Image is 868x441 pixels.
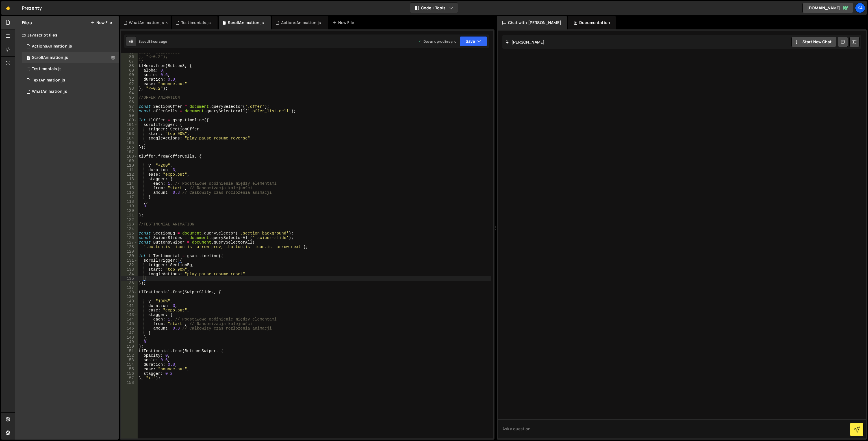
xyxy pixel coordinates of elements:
[121,163,138,168] div: 110
[121,281,138,285] div: 136
[333,20,356,25] div: New File
[121,313,138,317] div: 143
[121,82,138,86] div: 92
[121,285,138,290] div: 137
[27,56,30,61] span: 1
[121,55,138,59] div: 86
[121,104,138,109] div: 97
[15,29,119,41] div: Javascript files
[505,39,544,45] h2: [PERSON_NAME]
[121,73,138,77] div: 90
[121,249,138,254] div: 129
[121,86,138,91] div: 93
[121,168,138,172] div: 111
[121,195,138,199] div: 117
[121,213,138,218] div: 121
[121,267,138,272] div: 133
[855,3,865,13] a: Ka
[32,89,67,94] div: WhatAnimation.js
[568,16,616,29] div: Documentation
[121,362,138,367] div: 154
[32,78,65,83] div: TextAnimation.js
[121,95,138,100] div: 95
[149,39,167,44] div: 8 hours ago
[22,75,119,86] div: 16268/43879.js
[497,16,567,29] div: Chat with [PERSON_NAME]
[181,20,211,25] div: Testimonials.js
[121,236,138,240] div: 126
[121,326,138,331] div: 146
[121,91,138,95] div: 94
[121,290,138,294] div: 138
[22,5,42,11] div: Prezenty
[121,145,138,150] div: 106
[802,3,853,13] a: [DOMAIN_NAME]
[121,127,138,132] div: 102
[121,299,138,304] div: 140
[22,86,119,97] div: 16268/43880.js
[121,258,138,263] div: 131
[418,39,456,44] div: Dev and prod in sync
[121,208,138,213] div: 120
[121,218,138,222] div: 122
[121,263,138,267] div: 132
[121,358,138,362] div: 153
[121,154,138,159] div: 108
[121,172,138,177] div: 112
[121,349,138,353] div: 151
[121,254,138,258] div: 130
[460,36,487,46] button: Save
[121,304,138,308] div: 141
[121,159,138,163] div: 109
[121,340,138,344] div: 149
[121,122,138,127] div: 101
[121,181,138,186] div: 114
[138,39,167,44] div: Saved
[121,68,138,73] div: 89
[121,245,138,249] div: 128
[121,59,138,64] div: 87
[121,272,138,276] div: 134
[129,20,164,25] div: WhatAnimation.js
[281,20,321,25] div: ActionsAnimation.js
[121,222,138,227] div: 123
[121,227,138,231] div: 124
[121,118,138,122] div: 100
[121,150,138,154] div: 107
[121,199,138,204] div: 118
[22,20,32,26] h2: Files
[121,376,138,380] div: 157
[121,335,138,340] div: 148
[121,77,138,82] div: 91
[22,41,119,52] div: 16268/43877.js
[121,190,138,195] div: 116
[121,240,138,245] div: 127
[121,322,138,326] div: 145
[32,44,72,49] div: ActionsAnimation.js
[121,231,138,236] div: 125
[22,63,119,75] div: 16268/43876.js
[121,294,138,299] div: 139
[121,344,138,349] div: 150
[121,317,138,322] div: 144
[121,132,138,136] div: 103
[121,331,138,335] div: 147
[32,55,68,60] div: ScrollAnimation.js
[121,204,138,208] div: 119
[121,276,138,281] div: 135
[121,177,138,181] div: 113
[22,52,119,63] div: 16268/43878.js
[121,186,138,190] div: 115
[1,1,15,15] a: 🤙
[121,100,138,104] div: 96
[121,380,138,385] div: 158
[121,371,138,376] div: 156
[121,113,138,118] div: 99
[791,37,836,47] button: Start new chat
[91,20,112,25] button: New File
[121,109,138,113] div: 98
[410,3,458,13] button: Code + Tools
[228,20,264,25] div: ScrollAnimation.js
[121,353,138,358] div: 152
